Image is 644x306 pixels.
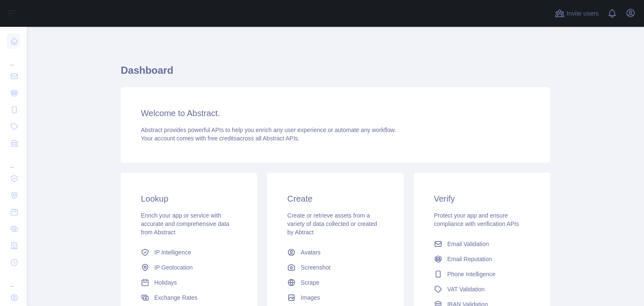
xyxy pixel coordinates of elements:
a: Exchange Rates [138,290,240,305]
a: Images [284,290,387,305]
span: free credits [208,135,236,142]
h1: Dashboard [121,64,550,84]
span: Abstract provides powerful APIs to help you enrich any user experience or automate any workflow. [141,127,396,133]
div: ... [7,272,20,288]
span: Images [301,293,320,302]
button: Invite users [553,7,600,20]
span: VAT Validation [447,285,485,293]
h3: Verify [434,193,530,205]
a: Phone Intelligence [431,267,533,282]
span: Your account comes with across all Abstract APIs. [141,135,299,142]
a: Scrape [284,275,387,290]
span: IP Geolocation [154,263,193,272]
a: IP Geolocation [138,260,240,275]
span: Enrich your app or service with accurate and comprehensive data from Abstract [141,212,229,236]
span: Holidays [154,278,177,287]
span: Protect your app and ensure compliance with verification APIs [434,212,519,227]
span: Phone Intelligence [447,270,496,278]
a: Email Reputation [431,252,533,267]
div: ... [7,153,20,169]
a: Holidays [138,275,240,290]
span: Scrape [301,278,319,287]
h3: Create [287,193,383,205]
span: Email Validation [447,240,489,248]
div: ... [7,50,20,67]
a: IP Intelligence [138,245,240,260]
span: Exchange Rates [154,293,197,302]
a: VAT Validation [431,282,533,297]
span: Avatars [301,248,320,257]
span: Email Reputation [447,255,492,263]
h3: Welcome to Abstract. [141,107,530,119]
span: IP Intelligence [154,248,191,257]
a: Screenshot [284,260,387,275]
a: Email Validation [431,236,533,252]
h3: Lookup [141,193,237,205]
a: Avatars [284,245,387,260]
span: Invite users [566,9,599,18]
span: Create or retrieve assets from a variety of data collected or created by Abtract [287,212,377,236]
span: Screenshot [301,263,330,272]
